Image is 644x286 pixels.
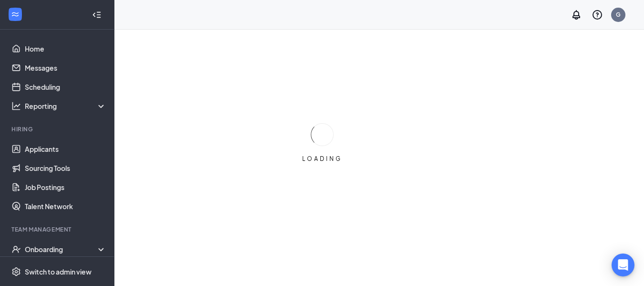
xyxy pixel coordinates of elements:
[25,267,92,276] div: Switch to admin view
[25,58,106,77] a: Messages
[10,10,20,19] svg: WorkstreamLogo
[11,125,104,133] div: Hiring
[11,267,21,276] svg: Settings
[11,244,21,254] svg: UserCheck
[592,9,603,21] svg: QuestionInfo
[612,254,634,276] div: Open Intercom Messenger
[11,225,104,233] div: Team Management
[92,10,102,20] svg: Collapse
[298,155,346,163] div: LOADING
[25,139,106,159] a: Applicants
[571,9,582,21] svg: Notifications
[25,178,106,197] a: Job Postings
[25,101,107,111] div: Reporting
[25,197,106,216] a: Talent Network
[25,244,98,254] div: Onboarding
[25,77,106,96] a: Scheduling
[616,11,621,19] div: G
[25,39,106,58] a: Home
[25,159,106,178] a: Sourcing Tools
[11,101,21,111] svg: Analysis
